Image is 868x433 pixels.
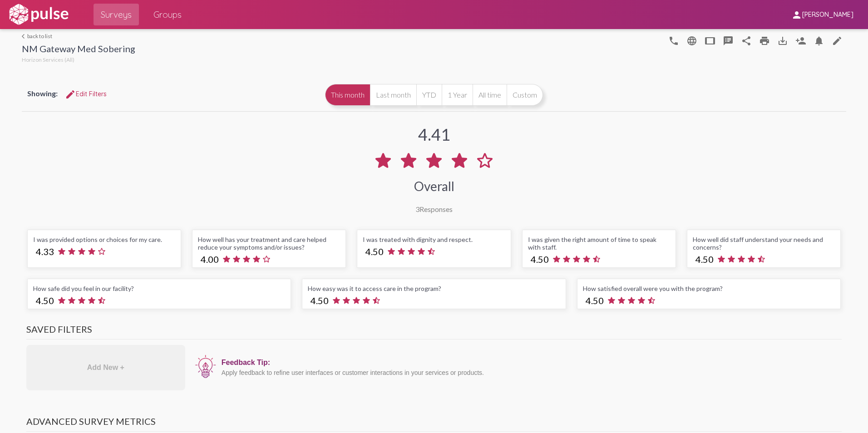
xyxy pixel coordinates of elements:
div: How easy was it to access care in the program? [308,285,560,292]
div: Overall [414,178,454,194]
div: How well has your treatment and care helped reduce your symptoms and/or issues? [198,236,340,251]
span: Surveys [101,6,132,23]
img: white-logo.svg [7,3,70,26]
div: Apply feedback to refine user interfaces or customer interactions in your services or products. [222,369,837,376]
button: All time [473,84,507,106]
mat-icon: arrow_back_ios [22,34,27,39]
button: language [683,31,701,49]
img: icon12.png [194,354,217,379]
span: 4.00 [201,254,219,265]
mat-icon: Bell [814,35,824,46]
mat-icon: edit [832,35,843,46]
span: [PERSON_NAME] [802,11,853,19]
span: 4.50 [586,295,604,306]
mat-icon: Share [741,35,752,46]
h3: Saved Filters [26,324,842,340]
a: back to list [22,33,135,39]
button: Share [737,31,755,49]
button: [PERSON_NAME] [784,6,861,23]
button: Custom [507,84,543,106]
button: speaker_notes [719,31,737,49]
span: 4.50 [531,254,549,265]
div: How safe did you feel in our facility? [33,285,285,292]
mat-icon: language [686,35,697,46]
button: language [665,31,683,49]
div: Feedback Tip: [222,359,837,367]
mat-icon: language [668,35,679,46]
div: 4.41 [418,124,450,144]
span: Groups [153,6,182,23]
a: Groups [146,4,189,25]
a: Surveys [94,4,139,25]
button: This month [325,84,370,106]
span: 4.50 [695,254,714,265]
div: Add New + [26,345,185,390]
div: NM Gateway Med Sobering [22,43,135,56]
div: I was given the right amount of time to speak with staff. [528,236,670,251]
mat-icon: Download [777,35,788,46]
span: 4.50 [311,295,329,306]
button: YTD [416,84,442,106]
span: 3 [415,205,419,213]
button: tablet [701,31,719,49]
mat-icon: person [791,10,802,20]
span: Showing: [27,89,58,98]
button: Last month [370,84,416,106]
span: 4.33 [36,246,54,257]
div: How well did staff understand your needs and concerns? [693,236,835,251]
button: Person [792,31,810,49]
button: Download [774,31,792,49]
button: Edit FiltersEdit Filters [58,86,114,102]
mat-icon: print [759,35,770,46]
span: 4.50 [365,246,384,257]
div: I was provided options or choices for my care. [33,236,175,243]
button: 1 Year [442,84,473,106]
mat-icon: tablet [705,35,715,46]
span: Horizon Services (All) [22,56,74,63]
mat-icon: speaker_notes [723,35,734,46]
a: edit [828,31,846,49]
button: Bell [810,31,828,49]
div: Responses [415,205,453,213]
mat-icon: Person [795,35,806,46]
a: print [755,31,774,49]
mat-icon: Edit Filters [65,89,76,100]
div: I was treated with dignity and respect. [363,236,505,243]
div: How satisfied overall were you with the program? [583,285,835,292]
span: 4.50 [36,295,54,306]
h3: Advanced Survey Metrics [26,416,842,432]
span: Edit Filters [65,90,107,98]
